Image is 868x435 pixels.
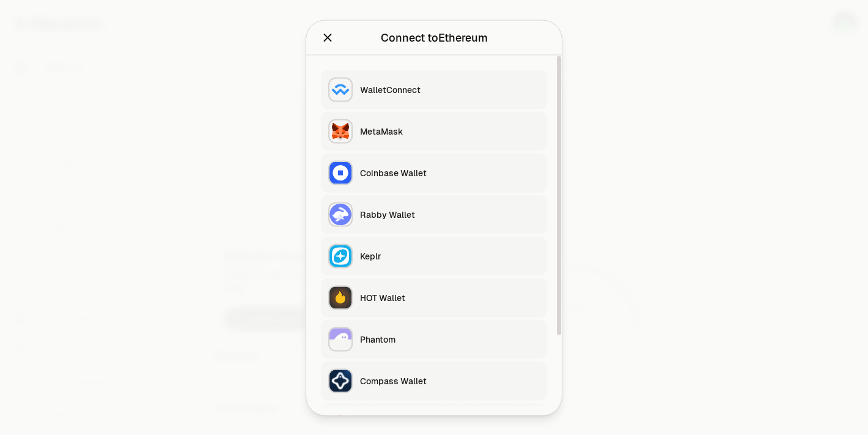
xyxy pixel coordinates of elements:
[360,125,540,137] div: MetaMask
[360,333,540,345] div: Phantom
[329,286,351,308] img: HOT Wallet
[321,195,547,234] button: Rabby WalletRabby Wallet
[321,319,547,359] button: PhantomPhantom
[360,291,540,303] div: HOT Wallet
[321,153,547,192] button: Coinbase WalletCoinbase Wallet
[329,120,351,142] img: MetaMask
[360,374,540,387] div: Compass Wallet
[360,208,540,220] div: Rabby Wallet
[381,29,488,46] div: Connect to Ethereum
[329,203,351,225] img: Rabby Wallet
[321,70,547,109] button: WalletConnectWalletConnect
[329,411,351,433] img: Backpack
[329,370,351,392] img: Compass Wallet
[321,29,334,46] button: Close
[360,250,540,262] div: Keplr
[321,111,547,151] button: MetaMaskMetaMask
[360,83,540,95] div: WalletConnect
[329,162,351,184] img: Coinbase Wallet
[360,166,540,179] div: Coinbase Wallet
[329,78,351,100] img: WalletConnect
[329,245,351,267] img: Keplr
[321,361,547,400] button: Compass WalletCompass Wallet
[321,236,547,275] button: KeplrKeplr
[321,278,547,317] button: HOT WalletHOT Wallet
[329,328,351,350] img: Phantom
